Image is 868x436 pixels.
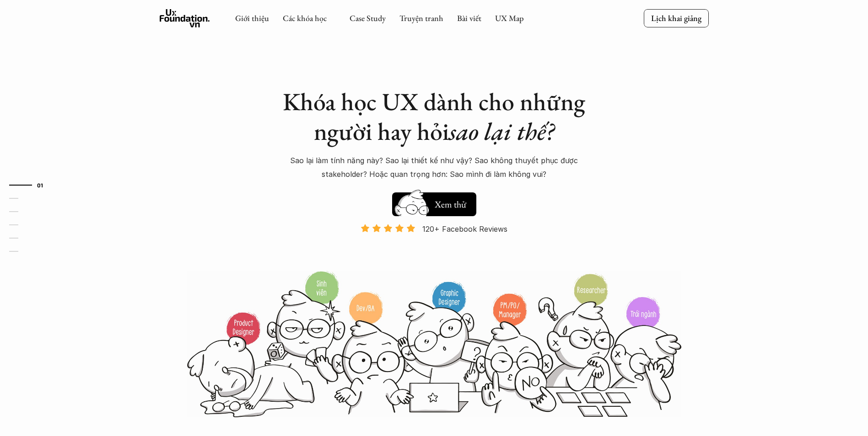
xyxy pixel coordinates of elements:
a: Xem thử [392,188,476,216]
p: Sao lại làm tính năng này? Sao lại thiết kế như vậy? Sao không thuyết phục được stakeholder? Hoặc... [274,154,594,181]
a: 01 [9,180,53,191]
strong: 01 [37,181,43,188]
a: Lịch khai giảng [644,9,709,27]
a: Giới thiệu [235,13,269,23]
a: 120+ Facebook Reviews [353,223,516,270]
a: Bài viết [457,13,481,23]
h5: Xem thử [433,198,467,211]
p: Lịch khai giảng [651,13,701,23]
a: Các khóa học [283,13,327,23]
a: Truyện tranh [399,13,443,23]
h1: Khóa học UX dành cho những người hay hỏi [274,87,594,146]
a: UX Map [495,13,524,23]
em: sao lại thế? [449,115,554,147]
a: Case Study [350,13,386,23]
p: 120+ Facebook Reviews [422,222,507,236]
